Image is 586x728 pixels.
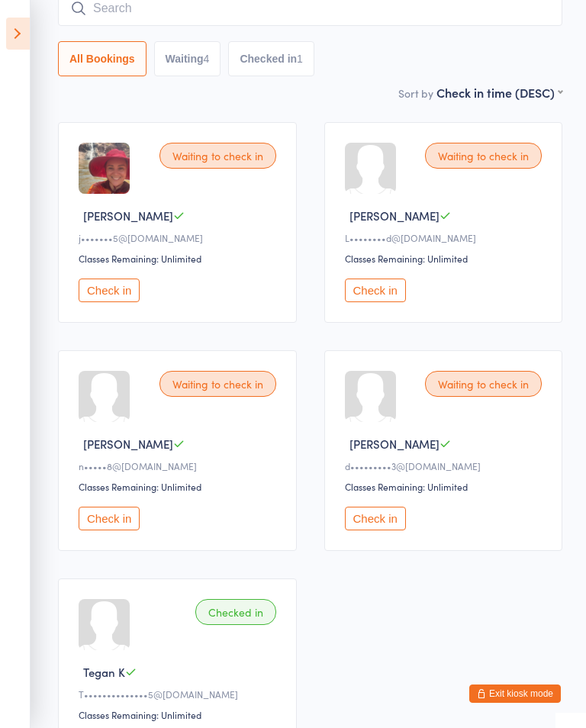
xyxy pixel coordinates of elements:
[83,436,173,452] span: [PERSON_NAME]
[228,41,314,76] button: Checked in1
[79,708,281,721] div: Classes Remaining: Unlimited
[79,507,140,530] button: Check in
[195,599,276,625] div: Checked in
[79,231,281,244] div: j•••••••5@[DOMAIN_NAME]
[154,41,221,76] button: Waiting4
[349,208,439,224] span: [PERSON_NAME]
[83,664,125,680] span: Tegan K
[79,252,281,265] div: Classes Remaining: Unlimited
[79,279,140,302] button: Check in
[58,41,146,76] button: All Bookings
[345,231,547,244] div: L••••••••d@[DOMAIN_NAME]
[345,279,406,302] button: Check in
[83,208,173,224] span: [PERSON_NAME]
[79,459,281,472] div: n•••••8@[DOMAIN_NAME]
[345,459,547,472] div: d•••••••••3@[DOMAIN_NAME]
[79,143,130,194] img: image1746328566.png
[159,143,276,169] div: Waiting to check in
[345,252,547,265] div: Classes Remaining: Unlimited
[204,53,210,65] div: 4
[349,436,439,452] span: [PERSON_NAME]
[345,507,406,530] button: Check in
[425,371,542,397] div: Waiting to check in
[345,480,547,493] div: Classes Remaining: Unlimited
[436,84,562,101] div: Check in time (DESC)
[159,371,276,397] div: Waiting to check in
[425,143,542,169] div: Waiting to check in
[398,85,433,101] label: Sort by
[79,480,281,493] div: Classes Remaining: Unlimited
[79,688,281,701] div: T••••••••••••••5@[DOMAIN_NAME]
[297,53,303,65] div: 1
[469,685,561,703] button: Exit kiosk mode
